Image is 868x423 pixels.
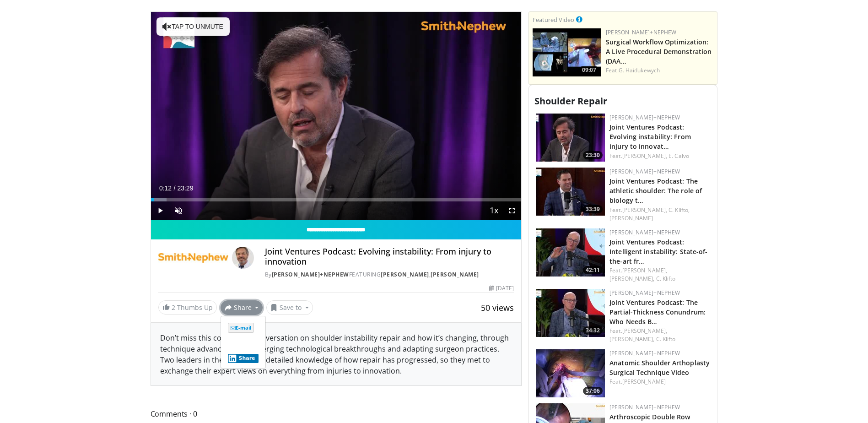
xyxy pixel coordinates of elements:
span: 33:39 [583,205,603,213]
span: 34:32 [583,326,603,335]
span: Shoulder Repair [534,95,607,107]
div: Feat. [609,152,710,160]
a: [PERSON_NAME]+Nephew [609,228,680,236]
a: [PERSON_NAME]+Nephew [609,114,680,121]
a: 09:07 [533,28,601,76]
a: C. Klifto [656,275,676,282]
a: 34:32 [536,289,605,337]
div: [DATE] [489,284,514,293]
button: Share [228,354,259,363]
a: [PERSON_NAME], [622,327,667,335]
img: 4ad8d6c8-ee64-4599-baa1-cc9db944930a.150x105_q85_crop-smart_upscale.jpg [536,349,605,397]
button: Play [151,201,169,220]
a: Joint Ventures Podcast: Evolving instability: From injury to innovat… [609,123,691,151]
button: Playback Rate [485,201,503,220]
span: 23:29 [177,184,193,192]
a: [PERSON_NAME]+Nephew [609,403,680,411]
img: Smith+Nephew [158,247,228,269]
img: 5807bf09-abca-4062-84b7-711dbcc3ea56.150x105_q85_crop-smart_upscale.jpg [536,289,605,337]
a: 42:11 [536,228,605,277]
a: [PERSON_NAME]+Nephew [606,28,676,36]
a: [PERSON_NAME] [381,271,429,278]
a: 37:06 [536,349,605,397]
div: Feat. [609,327,710,343]
a: Anatomic Shoulder Arthoplasty Surgical Technique Video [609,358,710,377]
a: 33:39 [536,168,605,216]
div: By FEATURING , [265,271,514,279]
span: / [174,184,176,192]
a: E. Calvo [669,152,689,160]
img: 68d4790e-0872-429d-9d74-59e6247d6199.150x105_q85_crop-smart_upscale.jpg [536,114,605,162]
a: [PERSON_NAME], [609,275,654,282]
a: [PERSON_NAME]+Nephew [609,168,680,175]
a: 23:30 [536,114,605,162]
span: 50 views [481,302,514,313]
button: Tap to unmute [156,17,230,36]
div: Feat. [609,378,710,386]
span: 2 [172,303,175,312]
img: f5a36523-4014-4b26-ba0a-1980c1b51253.150x105_q85_crop-smart_upscale.jpg [536,168,605,216]
a: [PERSON_NAME]+Nephew [609,349,680,357]
span: 23:30 [583,151,603,159]
div: Feat. [606,66,713,75]
img: Avatar [232,247,254,269]
a: C. Klifto [656,335,676,343]
div: Feat. [609,206,710,222]
a: Joint Ventures Podcast: The athletic shoulder: The role of biology t… [609,177,702,205]
a: C. Klifto, [669,206,690,214]
a: [PERSON_NAME] [622,378,666,385]
div: Don’t miss this compelling conversation on shoulder instability repair and how it’s changing, thr... [151,323,522,385]
a: Surgical Workflow Optimization: A Live Procedural Demonstration (DAA… [606,38,712,65]
a: E-mail [228,322,254,332]
img: 68fb0319-defd-40d2-9a59-ac066b7d8959.150x105_q85_crop-smart_upscale.jpg [536,228,605,277]
a: [PERSON_NAME]+Nephew [272,271,349,278]
div: Feat. [609,266,710,283]
img: bcfc90b5-8c69-4b20-afee-af4c0acaf118.150x105_q85_crop-smart_upscale.jpg [533,28,601,76]
a: 2 Thumbs Up [158,300,217,315]
h4: Joint Ventures Podcast: Evolving instability: From injury to innovation [265,247,514,266]
a: Joint Ventures Podcast: The Partial-Thickness Conundrum: Who Needs B… [609,298,706,326]
a: [PERSON_NAME], [609,335,654,343]
small: Featured Video [533,16,574,24]
a: G. Haidukewych [619,66,660,74]
button: Save to [266,300,313,315]
span: 0:12 [159,184,172,192]
span: 42:11 [583,266,603,274]
video-js: Video Player [151,12,522,221]
a: Joint Ventures Podcast: Intelligent instability: State-of-the-art fr… [609,238,707,266]
a: [PERSON_NAME], [622,206,667,214]
span: Comments 0 [151,408,522,420]
span: E-mail [228,323,254,333]
a: [PERSON_NAME] [609,214,653,222]
button: Unmute [169,201,188,220]
a: [PERSON_NAME]+Nephew [609,289,680,297]
span: 09:07 [579,66,599,74]
a: [PERSON_NAME], [622,266,667,274]
iframe: X Post Button [228,337,258,347]
a: [PERSON_NAME] [431,271,479,278]
span: 37:06 [583,387,603,395]
div: Progress Bar [151,198,522,201]
button: Share [221,300,263,315]
a: [PERSON_NAME], [622,152,667,160]
button: Fullscreen [503,201,521,220]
